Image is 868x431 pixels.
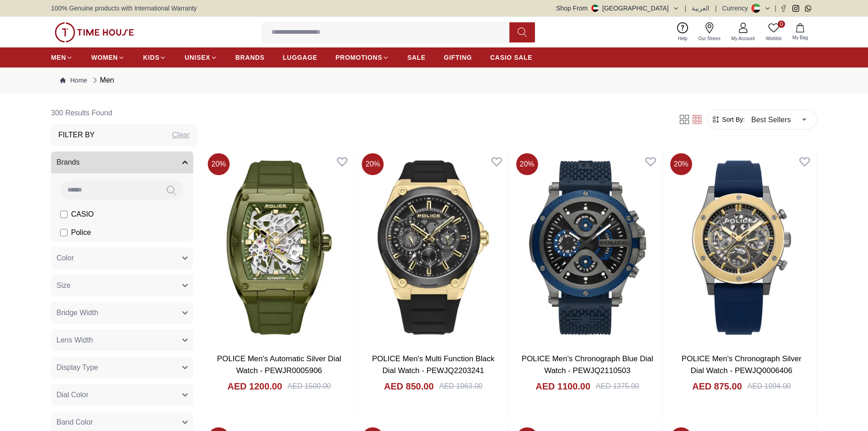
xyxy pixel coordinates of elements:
[143,53,159,62] span: KIDS
[51,357,193,379] button: Display Type
[217,354,341,375] a: POLICE Men's Automatic Silver Dial Watch - PEWJR0005906
[692,380,742,393] h4: AED 875.00
[71,209,94,220] span: CASIO
[692,4,709,13] button: العربية
[780,5,787,12] a: Facebook
[695,35,724,42] span: Our Stores
[204,150,354,346] img: POLICE Men's Automatic Silver Dial Watch - PEWJR0005906
[51,4,197,13] span: 100% Genuine products with International Warranty
[56,417,93,428] span: Band Color
[236,49,265,66] a: BRANDS
[762,35,785,42] span: Wishlist
[792,5,799,12] a: Instagram
[71,227,91,238] span: Police
[56,389,88,400] span: Dial Color
[283,49,318,66] a: LUGGAGE
[335,53,382,62] span: PROMOTIONS
[673,21,693,44] a: Help
[490,53,533,62] span: CASIO SALE
[715,4,717,13] span: |
[439,381,483,392] div: AED 1063.00
[535,380,590,393] h4: AED 1100.00
[372,354,495,375] a: POLICE Men's Multi Function Black Dial Watch - PEWJQ2203241
[556,4,679,13] button: Shop From[GEOGRAPHIC_DATA]
[516,153,538,175] span: 20 %
[685,4,687,13] span: |
[670,153,692,175] span: 20 %
[682,354,801,375] a: POLICE Men's Chronograph Silver Dial Watch - PEWJQ0006406
[407,49,426,66] a: SALE
[58,130,95,140] h3: Filter By
[60,211,67,218] input: CASIO
[728,35,759,42] span: My Account
[745,107,813,132] div: Best Sellers
[227,380,282,393] h4: AED 1200.00
[490,49,533,66] a: CASIO SALE
[362,153,384,175] span: 20 %
[56,253,74,264] span: Color
[60,229,67,236] input: Police
[747,381,791,392] div: AED 1094.00
[722,4,752,13] div: Currency
[51,329,193,351] button: Lens Width
[185,53,210,62] span: UNISEX
[789,34,812,41] span: My Bag
[208,153,230,175] span: 20 %
[760,21,787,44] a: 0Wishlist
[91,53,118,62] span: WOMEN
[384,380,434,393] h4: AED 850.00
[667,150,817,346] img: POLICE Men's Chronograph Silver Dial Watch - PEWJQ0006406
[591,5,599,12] img: United Arab Emirates
[60,76,87,85] a: Home
[51,275,193,296] button: Size
[720,115,745,124] span: Sort By:
[51,53,66,62] span: MEN
[522,354,653,375] a: POLICE Men's Chronograph Blue Dial Watch - PEWJQ2110503
[283,53,318,62] span: LUGGAGE
[444,53,472,62] span: GIFTING
[91,49,125,66] a: WOMEN
[51,151,193,173] button: Brands
[51,102,197,124] h6: 300 Results Found
[56,307,98,318] span: Bridge Width
[288,381,331,392] div: AED 1500.00
[51,68,817,93] nav: Breadcrumb
[91,75,114,86] div: Men
[674,35,691,42] span: Help
[444,49,472,66] a: GIFTING
[172,130,190,140] div: Clear
[51,384,193,406] button: Dial Color
[407,53,426,62] span: SALE
[236,53,265,62] span: BRANDS
[693,21,726,44] a: Our Stores
[805,5,812,12] a: Whatsapp
[143,49,166,66] a: KIDS
[51,49,73,66] a: MEN
[787,21,813,43] button: My Bag
[358,150,508,346] img: POLICE Men's Multi Function Black Dial Watch - PEWJQ2203241
[513,150,663,346] img: POLICE Men's Chronograph Blue Dial Watch - PEWJQ2110503
[51,302,193,324] button: Bridge Width
[51,247,193,269] button: Color
[778,21,785,28] span: 0
[335,49,389,66] a: PROMOTIONS
[56,335,93,346] span: Lens Width
[711,115,745,124] button: Sort By:
[185,49,217,66] a: UNISEX
[56,157,80,168] span: Brands
[775,4,776,13] span: |
[55,22,134,42] img: ...
[596,381,639,392] div: AED 1375.00
[56,280,71,291] span: Size
[56,362,98,373] span: Display Type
